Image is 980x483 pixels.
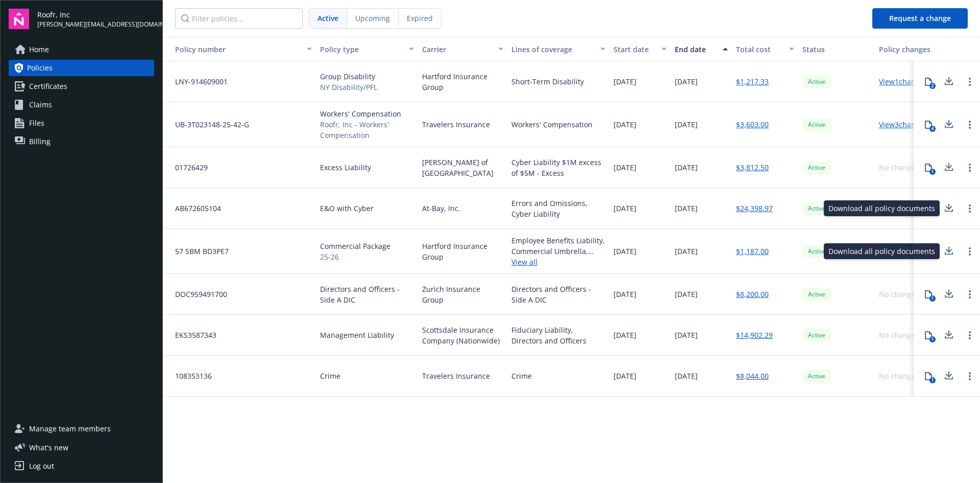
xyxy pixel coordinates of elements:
span: Files [29,115,44,131]
button: 1 [918,241,939,262]
span: Crime [320,371,340,381]
div: 4 [929,126,936,132]
span: DOC959491700 [167,289,227,300]
span: Claims [29,97,52,113]
span: Hartford Insurance Group [422,71,503,93]
div: Log out [29,458,54,474]
div: Errors and Omissions, Cyber Liability [511,198,605,219]
a: $1,187.00 [736,246,769,257]
span: Roofr, Inc [37,9,154,20]
div: Policy number [167,44,301,55]
div: 1 [929,336,936,342]
button: 1 [918,325,939,346]
div: Crime [511,371,532,381]
span: Travelers Insurance [422,119,490,130]
div: Toggle SortBy [167,44,301,55]
span: Active [317,13,338,24]
span: [DATE] [675,371,698,381]
span: Zurich Insurance Group [422,284,503,305]
span: Travelers Insurance [422,371,490,381]
button: 1 [918,157,939,178]
span: [DATE] [675,119,698,130]
div: Status [802,44,871,55]
button: Policy type [316,37,418,61]
button: Request a change [872,8,968,29]
span: [DATE] [614,371,636,381]
a: Home [9,41,154,58]
span: [DATE] [675,289,698,300]
div: 2 [929,83,936,89]
span: 01726429 [167,162,208,173]
span: Active [806,204,827,213]
span: Commercial Package [320,241,390,251]
span: Manage team members [29,421,111,437]
div: 1 [929,377,936,383]
span: Excess Liability [320,162,371,173]
span: Policies [27,60,53,76]
div: End date [675,44,717,55]
span: [DATE] [675,76,698,87]
div: Start date [614,44,655,55]
a: Open options [964,329,976,341]
span: Billing [29,133,51,150]
span: [DATE] [675,246,698,257]
span: [PERSON_NAME] of [GEOGRAPHIC_DATA] [422,157,503,178]
a: $8,200.00 [736,289,769,300]
a: View 3 changes [879,120,927,129]
div: Short-Term Disability [511,76,584,87]
span: Active [806,120,827,129]
button: Total cost [732,37,798,61]
a: Open options [964,202,976,215]
button: Status [798,37,875,61]
span: 108353136 [167,371,212,381]
div: Fiduciary Liability, Directors and Officers [511,325,605,346]
button: 1 [918,366,939,386]
button: Roofr, Inc[PERSON_NAME][EMAIL_ADDRESS][DOMAIN_NAME] [37,9,154,29]
a: Open options [964,76,976,88]
div: Total cost [736,44,783,55]
div: Workers' Compensation [511,119,593,130]
button: Lines of coverage [507,37,609,61]
span: Expired [407,13,433,24]
span: Home [29,41,49,58]
button: 1 [918,198,939,219]
span: Group Disability [320,71,377,82]
span: [DATE] [675,330,698,340]
a: $24,398.97 [736,203,773,214]
img: navigator-logo.svg [9,9,29,29]
span: Active [806,290,827,299]
a: Files [9,115,154,131]
span: Scottsdale Insurance Company (Nationwide) [422,325,503,346]
input: Filter policies... [175,8,303,29]
span: E&O with Cyber [320,203,374,214]
div: Policy type [320,44,403,55]
span: Active [806,163,827,172]
span: [DATE] [614,119,636,130]
span: Active [806,247,827,256]
span: [DATE] [614,330,636,340]
span: Management Liability [320,330,394,340]
a: Manage team members [9,421,154,437]
a: $14,902.29 [736,330,773,340]
span: At-Bay, Inc. [422,203,460,214]
button: Policy changes [875,37,939,61]
a: Open options [964,370,976,382]
a: Open options [964,119,976,131]
span: 57 SBM BD3PE7 [167,246,229,257]
button: End date [671,37,732,61]
a: Certificates [9,78,154,95]
div: Download all policy documents [824,200,940,216]
button: 2 [918,72,939,92]
span: Hartford Insurance Group [422,241,503,262]
div: No changes [879,371,919,381]
div: Download all policy documents [824,243,940,259]
span: Directors and Officers - Side A DIC [320,284,414,305]
div: No changes [879,330,919,340]
div: Cyber Liability $1M excess of $5M - Excess [511,157,605,178]
div: Policy changes [879,44,935,55]
span: [DATE] [675,203,698,214]
span: [DATE] [614,289,636,300]
div: 1 [929,169,936,175]
a: $1,217.33 [736,76,769,87]
div: Employee Benefits Liability, Commercial Umbrella, Commercial Auto Liability, General Liability [511,235,605,257]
